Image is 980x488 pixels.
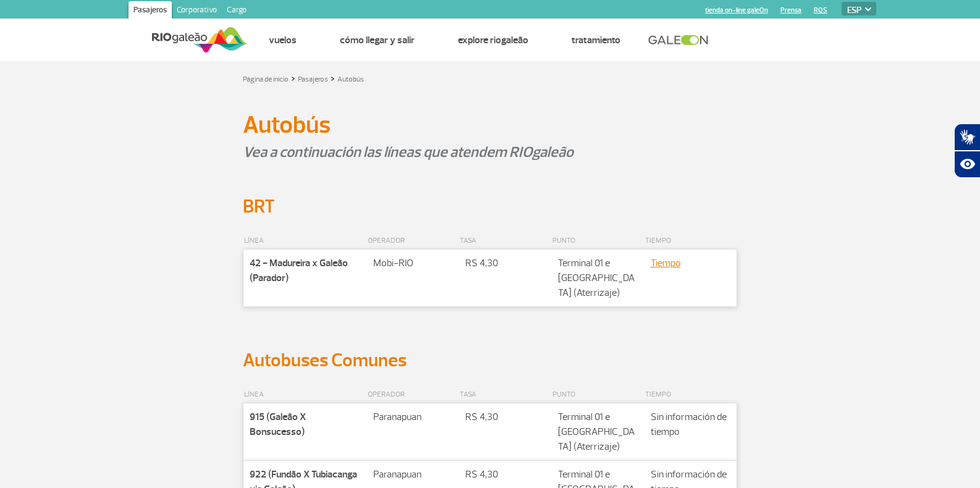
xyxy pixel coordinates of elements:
a: tienda on-line galeOn [705,6,768,14]
a: Vuelos [269,34,297,46]
a: Página de inicio [243,75,289,84]
a: > [331,71,335,85]
th: PUNTO [552,233,644,250]
th: PUNTO [552,387,644,403]
p: R$ 4,30 [465,467,546,482]
a: Tiempo [651,257,681,269]
td: Terminal 01 e [GEOGRAPHIC_DATA] (Aterrizaje) [552,250,644,307]
a: > [291,71,295,85]
a: Cargo [222,1,251,21]
p: Mobi-RIO [373,256,453,271]
td: Terminal 01 e [GEOGRAPHIC_DATA] (Aterrizaje) [552,403,644,461]
h2: Autobuses Comunes [243,349,737,372]
div: Plugin de acessibilidade da Hand Talk. [954,124,980,178]
a: Cómo llegar y salir [340,34,415,46]
a: Prensa [780,6,801,14]
p: Paranapuan [373,467,453,482]
p: TIEMPO [645,233,737,248]
th: TASA [459,387,552,403]
p: TIEMPO [645,387,737,402]
a: RQS [814,6,827,14]
p: LÍNEA [244,233,366,248]
p: Sin información de tiempo [651,410,731,439]
p: OPERADOR [368,233,458,248]
strong: 915 (Galeão X Bonsucesso) [250,411,306,438]
h2: BRT [243,195,737,218]
p: R$ 4,30 [465,410,546,424]
h1: Autobús [243,114,737,135]
a: Pasajeros [129,1,172,21]
a: Pasajeros [298,75,328,84]
a: Autobús [337,75,364,84]
a: Tratamiento [572,34,620,46]
a: Explore RIOgaleão [458,34,528,46]
p: OPERADOR [368,387,458,402]
p: LÍNEA [244,387,366,402]
p: R$ 4,30 [465,256,546,271]
p: Vea a continuación las líneas que atendem RIOgaleão [243,141,737,162]
a: Corporativo [172,1,222,21]
p: TASA [460,233,551,248]
button: Abrir recursos assistivos. [954,151,980,178]
p: Paranapuan [373,410,453,424]
button: Abrir tradutor de língua de sinais. [954,124,980,151]
strong: 42 - Madureira x Galeão (Parador) [250,257,348,284]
